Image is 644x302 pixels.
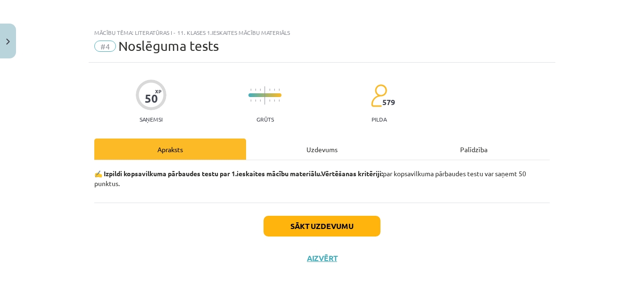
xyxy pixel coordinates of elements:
[118,38,219,54] span: Noslēguma tests
[145,92,158,105] div: 50
[250,89,251,91] img: icon-short-line-57e1e144782c952c97e751825c79c345078a6d821885a25fce030b3d8c18986b.svg
[382,98,395,106] span: 579
[155,89,161,94] span: XP
[398,139,550,160] div: Palīdzība
[269,99,270,102] img: icon-short-line-57e1e144782c952c97e751825c79c345078a6d821885a25fce030b3d8c18986b.svg
[94,169,321,178] b: ✍️ Izpildi kopsavilkuma pārbaudes testu par 1.ieskaites mācību materiālu.
[255,99,256,102] img: icon-short-line-57e1e144782c952c97e751825c79c345078a6d821885a25fce030b3d8c18986b.svg
[250,99,251,102] img: icon-short-line-57e1e144782c952c97e751825c79c345078a6d821885a25fce030b3d8c18986b.svg
[260,99,261,102] img: icon-short-line-57e1e144782c952c97e751825c79c345078a6d821885a25fce030b3d8c18986b.svg
[260,89,261,91] img: icon-short-line-57e1e144782c952c97e751825c79c345078a6d821885a25fce030b3d8c18986b.svg
[274,89,275,91] img: icon-short-line-57e1e144782c952c97e751825c79c345078a6d821885a25fce030b3d8c18986b.svg
[94,29,550,36] div: Mācību tēma: Literatūras i - 11. klases 1.ieskaites mācību materiāls
[372,116,387,122] p: pilda
[274,99,275,102] img: icon-short-line-57e1e144782c952c97e751825c79c345078a6d821885a25fce030b3d8c18986b.svg
[246,139,398,160] div: Uzdevums
[136,116,166,122] p: Saņemsi
[94,169,550,188] p: par kopsavilkuma pārbaudes testu var saņemt 50 punktus.
[269,89,270,91] img: icon-short-line-57e1e144782c952c97e751825c79c345078a6d821885a25fce030b3d8c18986b.svg
[321,169,383,178] strong: Vērtēšanas kritēriji:
[279,99,280,102] img: icon-short-line-57e1e144782c952c97e751825c79c345078a6d821885a25fce030b3d8c18986b.svg
[264,216,380,237] button: Sākt uzdevumu
[371,84,387,107] img: students-c634bb4e5e11cddfef0936a35e636f08e4e9abd3cc4e673bd6f9a4125e45ecb1.svg
[255,89,256,91] img: icon-short-line-57e1e144782c952c97e751825c79c345078a6d821885a25fce030b3d8c18986b.svg
[264,86,265,105] img: icon-long-line-d9ea69661e0d244f92f715978eff75569469978d946b2353a9bb055b3ed8787d.svg
[304,253,340,263] button: Aizvērt
[94,41,116,52] span: #4
[279,89,280,91] img: icon-short-line-57e1e144782c952c97e751825c79c345078a6d821885a25fce030b3d8c18986b.svg
[256,116,274,122] p: Grūts
[94,139,246,160] div: Apraksts
[6,39,10,45] img: icon-close-lesson-0947bae3869378f0d4975bcd49f059093ad1ed9edebbc8119c70593378902aed.svg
